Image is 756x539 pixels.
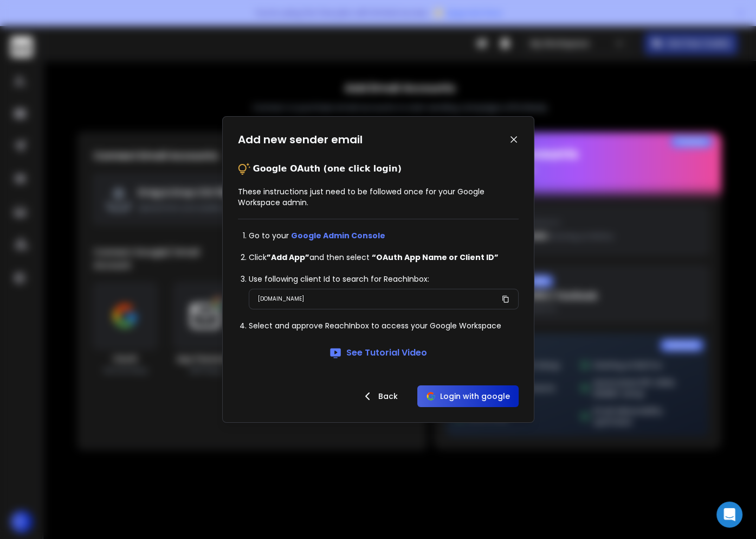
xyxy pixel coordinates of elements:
li: Click and then select [249,252,519,263]
p: Google OAuth (one click login) [253,162,402,175]
button: Back [352,385,406,407]
p: These instructions just need to be followed once for your Google Workspace admin. [238,186,519,208]
p: [DOMAIN_NAME] [258,294,304,305]
h1: Add new sender email [238,132,363,147]
a: See Tutorial Video [329,346,427,359]
button: Login with google [417,385,519,407]
img: tips [238,162,251,175]
div: Open Intercom Messenger [716,502,742,528]
a: Google Admin Console [291,230,385,241]
li: Select and approve ReachInbox to access your Google Workspace [249,320,519,331]
li: Use following client Id to search for ReachInbox: [249,274,519,284]
strong: ”Add App” [267,252,309,263]
strong: “OAuth App Name or Client ID” [372,252,499,263]
li: Go to your [249,230,519,241]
